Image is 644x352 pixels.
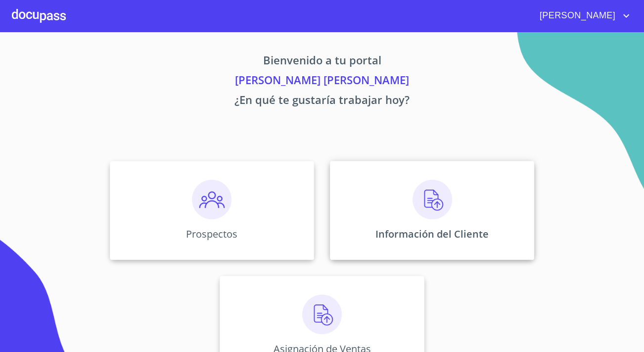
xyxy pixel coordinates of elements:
[17,52,627,72] p: Bienvenido a tu portal
[532,8,620,24] span: [PERSON_NAME]
[413,180,452,219] img: carga.png
[192,180,231,219] img: prospectos.png
[186,227,237,241] p: Prospectos
[375,227,489,241] p: Información del Cliente
[17,92,627,111] p: ¿En qué te gustaría trabajar hoy?
[532,8,632,24] button: account of current user
[17,72,627,92] p: [PERSON_NAME] [PERSON_NAME]
[302,295,342,334] img: carga.png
